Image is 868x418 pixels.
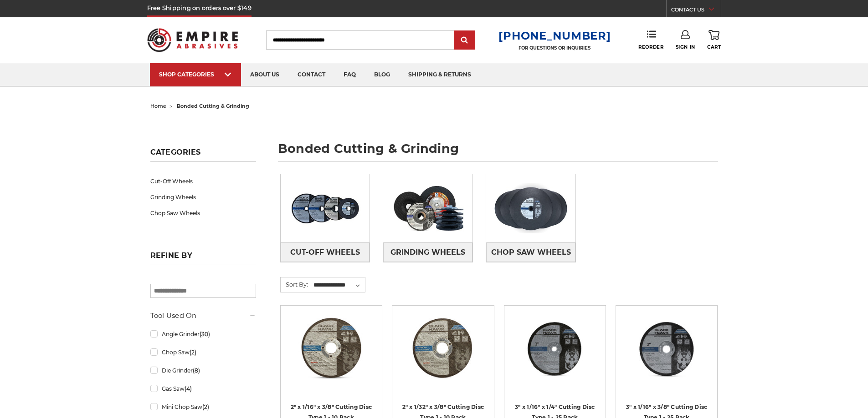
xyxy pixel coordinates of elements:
[281,277,308,291] label: Sort By:
[486,242,575,262] a: Chop Saw Wheels
[383,177,473,240] img: Grinding Wheels
[456,31,474,50] input: Submit
[638,44,663,50] span: Reorder
[150,381,256,397] a: Gas Saw
[278,142,718,162] h1: bonded cutting & grinding
[150,399,256,415] a: Mini Chop Saw
[281,242,370,262] a: Cut-Off Wheels
[150,189,256,205] a: Grinding Wheels
[190,349,196,356] span: (2)
[622,312,711,400] a: 3" x 1/16" x 3/8" Cutting Disc
[399,63,480,86] a: shipping & returns
[498,45,611,51] p: FOR QUESTIONS OR INQUIRIES
[150,251,256,265] h5: Refine by
[312,278,365,292] select: Sort By:
[406,312,479,385] img: 2" x 1/32" x 3/8" Cut Off Wheel
[486,177,575,240] img: Chop Saw Wheels
[150,173,256,189] a: Cut-Off Wheels
[519,312,591,385] img: 3” x .0625” x 1/4” Die Grinder Cut-Off Wheels by Black Hawk Abrasives
[511,312,599,400] a: 3” x .0625” x 1/4” Die Grinder Cut-Off Wheels by Black Hawk Abrasives
[200,331,210,337] span: (30)
[707,44,721,50] span: Cart
[287,312,375,400] a: 2" x 1/16" x 3/8" Cut Off Wheel
[498,29,611,42] a: [PHONE_NUMBER]
[630,312,703,385] img: 3" x 1/16" x 3/8" Cutting Disc
[150,205,256,221] a: Chop Saw Wheels
[390,245,465,260] span: Grinding Wheels
[150,326,256,342] a: Angle Grinder
[193,367,200,374] span: (8)
[281,177,370,240] img: Cut-Off Wheels
[671,5,721,17] a: CONTACT US
[290,245,360,260] span: Cut-Off Wheels
[288,63,334,86] a: contact
[365,63,399,86] a: blog
[399,312,487,400] a: 2" x 1/32" x 3/8" Cut Off Wheel
[150,363,256,378] a: Die Grinder
[676,44,695,50] span: Sign In
[150,310,256,321] h5: Tool Used On
[185,385,192,392] span: (4)
[147,22,238,58] img: Empire Abrasives
[638,30,663,50] a: Reorder
[295,312,368,385] img: 2" x 1/16" x 3/8" Cut Off Wheel
[150,103,166,109] a: home
[707,30,721,50] a: Cart
[177,103,249,109] span: bonded cutting & grinding
[383,242,473,262] a: Grinding Wheels
[150,148,256,162] h5: Categories
[241,63,288,86] a: about us
[150,344,256,360] a: Chop Saw
[334,63,365,86] a: faq
[159,71,232,78] div: SHOP CATEGORIES
[202,403,209,410] span: (2)
[491,245,571,260] span: Chop Saw Wheels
